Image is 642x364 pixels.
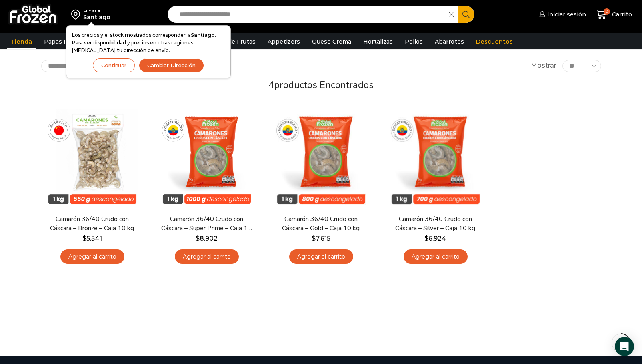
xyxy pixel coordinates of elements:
a: Tienda [7,34,36,49]
div: Open Intercom Messenger [615,337,634,356]
span: Iniciar sesión [545,10,586,18]
div: Santiago [83,13,110,21]
a: Agregar al carrito: “Camarón 36/40 Crudo con Cáscara - Super Prime - Caja 10 kg” [175,249,239,264]
a: Iniciar sesión [537,6,586,22]
a: Pollos [401,34,427,49]
span: $ [82,235,86,242]
a: Agregar al carrito: “Camarón 36/40 Crudo con Cáscara - Bronze - Caja 10 kg” [60,249,124,264]
button: Search button [458,6,474,23]
select: Pedido de la tienda [41,60,143,72]
button: Cambiar Dirección [139,58,204,72]
span: Carrito [610,10,632,18]
a: 0 Carrito [594,5,634,24]
a: Camarón 36/40 Crudo con Cáscara – Super Prime – Caja 10 kg [160,215,252,233]
a: Pulpa de Frutas [206,34,260,49]
span: $ [196,235,200,242]
bdi: 5.541 [82,235,102,242]
span: Mostrar [531,61,556,70]
span: 4 [268,78,274,91]
span: $ [424,235,428,242]
a: Agregar al carrito: “Camarón 36/40 Crudo con Cáscara - Gold - Caja 10 kg” [289,249,353,264]
a: Camarón 36/40 Crudo con Cáscara – Bronze – Caja 10 kg [46,215,138,233]
button: Continuar [93,58,135,72]
p: Los precios y el stock mostrados corresponden a . Para ver disponibilidad y precios en otras regi... [72,31,225,54]
a: Camarón 36/40 Crudo con Cáscara – Gold – Caja 10 kg [275,215,367,233]
a: Papas Fritas [40,34,84,49]
span: productos encontrados [274,78,374,91]
a: Agregar al carrito: “Camarón 36/40 Crudo con Cáscara - Silver - Caja 10 kg” [404,249,468,264]
span: 0 [604,8,610,15]
a: Hortalizas [359,34,397,49]
a: Abarrotes [431,34,468,49]
strong: Santiago [191,32,215,38]
img: address-field-icon.svg [71,8,83,21]
span: $ [312,235,316,242]
bdi: 8.902 [196,235,218,242]
bdi: 6.924 [424,235,446,242]
a: Queso Crema [308,34,355,49]
a: Camarón 36/40 Crudo con Cáscara – Silver – Caja 10 kg [389,215,481,233]
a: Appetizers [264,34,304,49]
div: Enviar a [83,8,110,13]
bdi: 7.615 [312,235,330,242]
a: Descuentos [472,34,517,49]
